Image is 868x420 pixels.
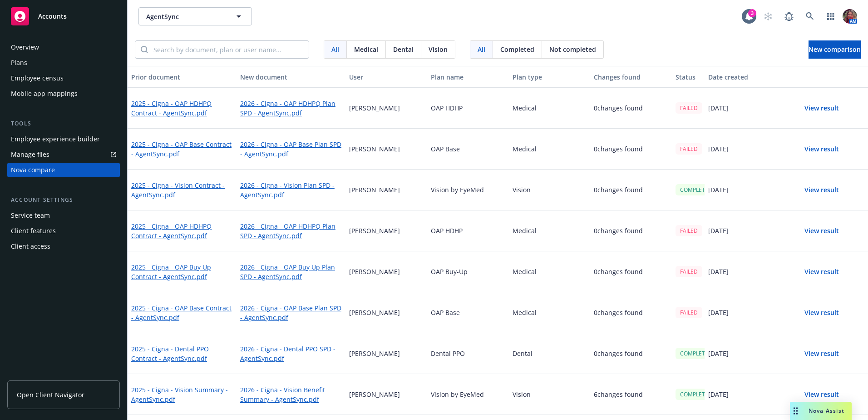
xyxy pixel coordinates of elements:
button: View result [790,304,853,322]
button: Nova Assist [790,402,852,420]
a: 2025 - Cigna - OAP Base Contract - AgentSync.pdf [131,303,233,322]
div: Prior document [131,72,233,82]
div: Vision by EyeMed [427,374,509,415]
span: Completed [500,45,534,54]
div: Medical [509,292,591,333]
a: Mobile app mappings [7,86,120,101]
a: Start snowing [759,7,777,25]
a: Employee census [7,71,120,85]
button: Plan type [509,66,591,88]
div: Plans [11,55,27,70]
svg: Search [141,46,148,53]
button: Date created [705,66,786,88]
button: View result [790,222,853,240]
div: FAILED [676,266,702,277]
a: 2026 - Cigna - Dental PPO SPD - AgentSync.pdf [240,344,342,363]
p: 6 changes found [594,390,643,399]
div: OAP Base [427,129,509,170]
div: OAP HDHP [427,88,509,129]
div: Account settings [7,195,120,205]
div: Drag to move [790,402,801,420]
p: 0 changes found [594,349,643,358]
div: FAILED [676,102,702,114]
a: 2026 - Cigna - OAP HDHPQ Plan SPD - AgentSync.pdf [240,99,342,118]
div: Service team [11,208,50,223]
a: Service team [7,208,120,223]
div: Mobile app mappings [11,86,78,101]
div: Vision [509,170,591,210]
span: All [331,45,339,54]
button: Changes found [590,66,672,88]
p: [PERSON_NAME] [349,144,400,154]
div: Dental PPO [427,333,509,374]
button: User [345,66,427,88]
div: COMPLETED [676,184,717,195]
span: Open Client Navigator [17,390,84,400]
p: [DATE] [708,144,729,154]
span: Vision [429,45,448,54]
a: Employee experience builder [7,132,120,146]
div: New document [240,72,342,82]
p: [PERSON_NAME] [349,267,400,276]
div: Status [676,72,701,82]
div: Vision [509,374,591,415]
div: Date created [708,72,783,82]
button: View result [790,99,853,117]
div: User [349,72,424,82]
a: 2026 - Cigna - OAP HDHPQ Plan SPD - AgentSync.pdf [240,221,342,240]
p: [DATE] [708,185,729,195]
span: Medical [354,45,378,54]
a: Search [801,7,819,25]
a: 2025 - Cigna - Vision Summary - AgentSync.pdf [131,385,233,404]
div: Changes found [594,72,668,82]
button: AgentSync [138,7,252,25]
p: [DATE] [708,390,729,399]
p: [PERSON_NAME] [349,390,400,399]
input: Search by document, plan or user name... [148,41,309,58]
a: Plans [7,55,120,70]
a: Accounts [7,4,120,29]
div: Manage files [11,147,49,162]
button: View result [790,345,853,363]
a: 2025 - Cigna - Vision Contract - AgentSync.pdf [131,180,233,200]
div: FAILED [676,143,702,155]
a: 2026 - Cigna - Vision Plan SPD - AgentSync.pdf [240,180,342,200]
p: 0 changes found [594,185,643,195]
p: 0 changes found [594,226,643,235]
p: [DATE] [708,308,729,317]
div: OAP HDHP [427,210,509,251]
a: Switch app [822,7,840,25]
div: Employee census [11,71,64,85]
button: Status [672,66,705,88]
div: OAP Buy-Up [427,251,509,292]
div: Plan type [513,72,587,82]
a: 2025 - Cigna - OAP Base Contract - AgentSync.pdf [131,140,233,159]
div: FAILED [676,225,702,236]
a: 2025 - Cigna - OAP HDHPQ Contract - AgentSync.pdf [131,99,233,118]
img: photo [843,9,857,24]
a: 2026 - Cigna - Vision Benefit Summary - AgentSync.pdf [240,385,342,404]
a: 2026 - Cigna - OAP Base Plan SPD - AgentSync.pdf [240,303,342,322]
a: Client features [7,224,120,238]
p: [PERSON_NAME] [349,103,400,113]
button: View result [790,140,853,158]
a: 2025 - Cigna - OAP HDHPQ Contract - AgentSync.pdf [131,221,233,240]
div: COMPLETED [676,389,717,400]
a: 2026 - Cigna - OAP Base Plan SPD - AgentSync.pdf [240,140,342,159]
div: 3 [748,9,756,17]
div: Dental [509,333,591,374]
a: 2025 - Cigna - OAP Buy Up Contract - AgentSync.pdf [131,262,233,281]
p: [DATE] [708,267,729,276]
button: New comparison [809,40,861,59]
a: Client access [7,239,120,254]
a: 2026 - Cigna - OAP Buy Up Plan SPD - AgentSync.pdf [240,262,342,281]
span: Accounts [38,13,67,20]
div: Medical [509,251,591,292]
span: All [478,45,485,54]
p: [PERSON_NAME] [349,308,400,317]
div: Employee experience builder [11,132,100,146]
a: Nova compare [7,163,120,177]
div: COMPLETED [676,348,717,359]
div: Medical [509,88,591,129]
p: 0 changes found [594,267,643,276]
